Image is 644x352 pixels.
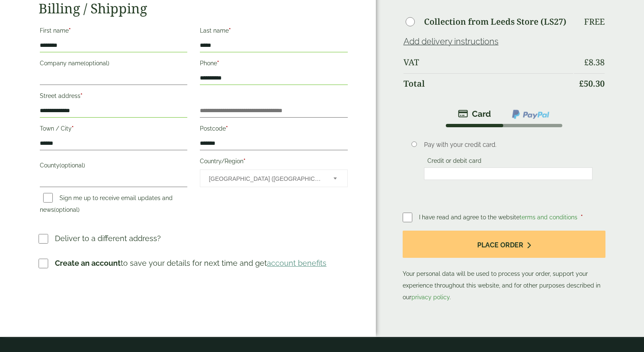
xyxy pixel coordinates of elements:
span: (optional) [54,206,80,213]
h2: Billing / Shipping [39,0,349,16]
abbr: required [80,92,83,99]
span: United Kingdom (UK) [209,170,322,188]
p: Free [584,17,605,27]
span: (optional) [84,60,109,67]
p: Deliver to a different address? [55,233,161,244]
abbr: required [217,60,219,67]
img: stripe.png [458,109,491,119]
label: Country/Region [200,155,347,170]
p: Your personal data will be used to process your order, support your experience throughout this we... [403,231,605,303]
span: £ [579,78,584,89]
a: account benefits [267,259,326,267]
label: Postcode [200,123,347,137]
th: Total [403,73,573,94]
strong: Create an account [55,259,121,267]
button: Place order [403,231,605,258]
input: Sign me up to receive email updates and news(optional) [43,193,53,203]
abbr: required [226,125,228,132]
a: privacy policy [411,294,450,301]
bdi: 50.30 [579,78,605,89]
label: Phone [200,57,347,72]
label: Company name [40,57,187,72]
abbr: required [243,158,246,164]
abbr: required [69,27,71,34]
a: terms and conditions [520,214,577,221]
label: Sign me up to receive email updates and news [40,195,173,216]
span: I have read and agree to the website [419,214,579,221]
p: Pay with your credit card. [424,140,592,149]
bdi: 8.38 [584,57,605,68]
label: Last name [200,25,347,39]
span: Country/Region [200,170,347,187]
th: VAT [403,52,573,72]
label: Collection from Leeds Store (LS27) [424,18,566,26]
span: £ [584,57,589,68]
img: ppcp-gateway.png [511,109,550,120]
abbr: required [229,27,231,34]
label: First name [40,25,187,39]
iframe: Secure card payment input frame [427,170,590,177]
label: Town / City [40,123,187,137]
p: to save your details for next time and get [55,257,326,269]
label: County [40,159,187,174]
label: Credit or debit card [424,157,485,167]
span: (optional) [59,162,85,169]
abbr: required [581,214,583,221]
a: Add delivery instructions [403,36,499,46]
label: Street address [40,90,187,104]
abbr: required [72,125,74,132]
